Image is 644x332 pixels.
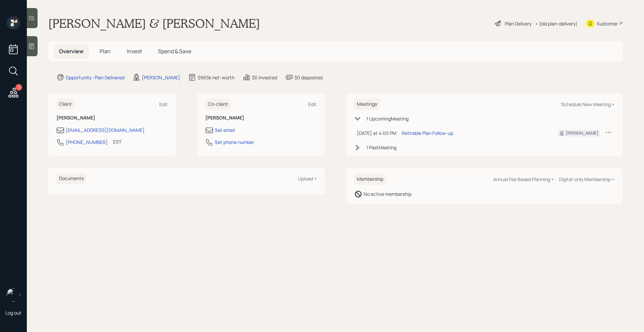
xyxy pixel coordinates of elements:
div: Set email [215,127,235,134]
span: Invest [127,48,142,55]
div: Opportunity · Plan Delivered [66,74,124,81]
img: michael-russo-headshot.png [7,288,20,302]
div: EST [113,138,121,145]
h6: Membership [354,174,386,185]
div: Plan Delivery [505,20,532,27]
div: [DATE] at 4:00 PM [357,130,396,137]
div: [PHONE_NUMBER] [66,139,108,146]
div: 7 [15,84,22,91]
h6: [PERSON_NAME] [205,115,317,121]
div: Edit [159,101,168,107]
div: Schedule New Meeting + [561,101,614,107]
div: Kustomer [597,20,618,27]
div: 1 Upcoming Meeting [366,115,409,122]
div: Digital-only Membership + [559,176,614,182]
h6: Documents [56,173,87,184]
div: 1 Past Meeting [366,144,396,151]
h6: Client [56,99,74,110]
span: Plan [100,48,111,55]
h6: [PERSON_NAME] [56,115,168,121]
div: Annual Fee Based Planning + [493,176,554,182]
div: $0 deposited [294,74,323,81]
div: Log out [5,310,21,316]
h6: Co-client [205,99,231,110]
div: [PERSON_NAME] [142,74,180,81]
div: $0 invested [252,74,277,81]
h6: Meetings [354,99,380,110]
span: Overview [59,48,84,55]
div: No active membership [364,190,412,197]
div: Upload + [298,175,317,182]
div: • (old plan-delivery) [535,20,578,27]
span: Spend & Save [158,48,191,55]
div: $965k net-worth [198,74,234,81]
div: [EMAIL_ADDRESS][DOMAIN_NAME] [66,127,145,134]
div: [PERSON_NAME] [566,130,598,136]
div: Set phone number [215,139,254,146]
h1: [PERSON_NAME] & [PERSON_NAME] [48,16,260,31]
div: Retirable Plan Follow-up [402,130,453,137]
div: Edit [308,101,317,107]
